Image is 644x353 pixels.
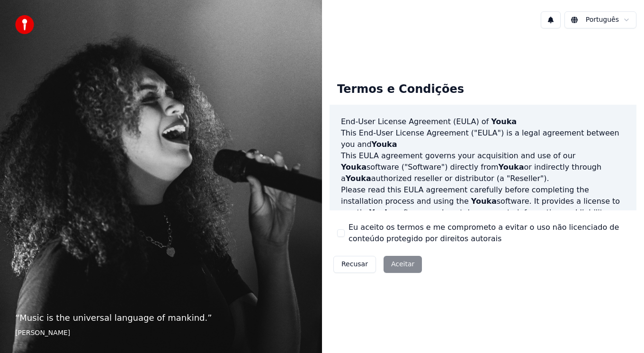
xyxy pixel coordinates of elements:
[333,256,376,273] button: Recusar
[491,117,517,126] span: Youka
[341,150,625,184] p: This EULA agreement governs your acquisition and use of our software ("Software") directly from o...
[341,184,625,230] p: Please read this EULA agreement carefully before completing the installation process and using th...
[341,163,367,172] span: Youka
[341,116,625,127] h3: End-User License Agreement (EULA) of
[15,311,307,325] p: “ Music is the universal language of mankind. ”
[369,208,395,217] span: Youka
[372,140,397,149] span: Youka
[499,163,524,172] span: Youka
[15,15,34,34] img: youka
[15,328,307,338] footer: [PERSON_NAME]
[341,127,625,150] p: This End-User License Agreement ("EULA") is a legal agreement between you and
[330,74,472,105] div: Termos e Condições
[346,174,371,183] span: Youka
[349,222,629,244] label: Eu aceito os termos e me comprometo a evitar o uso não licenciado de conteúdo protegido por direi...
[471,197,497,206] span: Youka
